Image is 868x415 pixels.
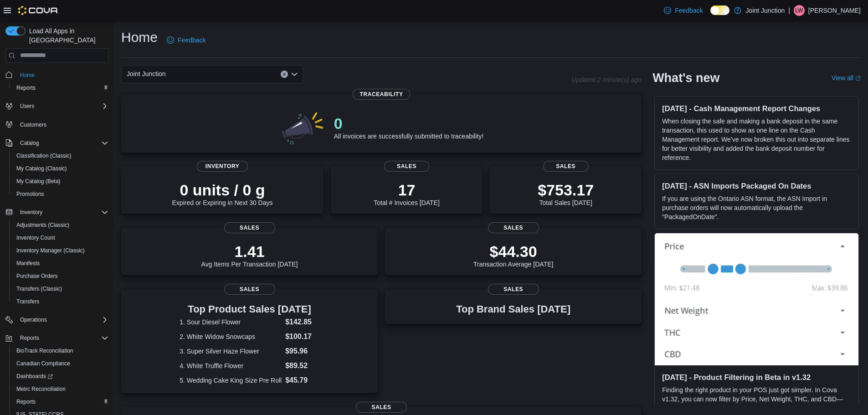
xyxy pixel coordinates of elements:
[121,28,158,46] h1: Home
[9,231,112,244] button: Inventory Count
[20,316,47,323] span: Operations
[13,232,108,243] span: Inventory Count
[13,232,59,243] a: Inventory Count
[16,347,73,354] span: BioTrack Reconciliation
[9,162,112,175] button: My Catalog (Classic)
[538,181,594,199] p: $753.17
[13,396,108,407] span: Reports
[285,317,319,328] dd: $142.85
[13,283,108,294] span: Transfers (Classic)
[16,138,108,149] span: Catalog
[13,220,108,231] span: Adjustments (Classic)
[279,109,327,145] img: 0
[13,163,71,174] a: My Catalog (Classic)
[16,119,50,130] a: Customers
[9,257,112,270] button: Manifests
[13,358,108,369] span: Canadian Compliance
[2,68,112,82] button: Home
[180,376,282,385] dt: 5. Wedding Cake King Size Pre Roll
[16,70,38,81] a: Home
[13,371,108,382] span: Dashboards
[795,5,803,16] span: LW
[662,194,851,221] p: If you are using the Ontario ASN format, the ASN Import in purchase orders will now automatically...
[13,271,62,282] a: Purchase Orders
[201,242,298,268] div: Avg Items Per Transaction [DATE]
[16,101,38,112] button: Users
[334,114,483,133] p: 0
[9,370,112,383] a: Dashboards
[16,285,62,292] span: Transfers (Classic)
[13,82,108,93] span: Reports
[13,384,69,395] a: Metrc Reconciliation
[356,402,407,413] span: Sales
[16,101,108,112] span: Users
[746,5,785,16] p: Joint Junction
[20,139,39,147] span: Catalog
[20,102,34,110] span: Users
[456,304,570,315] h3: Top Brand Sales [DATE]
[16,247,85,254] span: Inventory Manager (Classic)
[9,244,112,257] button: Inventory Manager (Classic)
[662,373,851,382] h3: [DATE] - Product Filtering in Beta in v1.32
[13,371,56,382] a: Dashboards
[16,119,108,130] span: Customers
[675,6,703,15] span: Feedback
[2,118,112,131] button: Customers
[13,176,108,187] span: My Catalog (Beta)
[20,209,42,216] span: Inventory
[16,314,108,325] span: Operations
[180,304,319,315] h3: Top Product Sales [DATE]
[9,383,112,395] button: Metrc Reconciliation
[2,206,112,219] button: Inventory
[16,260,40,267] span: Manifests
[9,175,112,188] button: My Catalog (Beta)
[16,69,108,81] span: Home
[13,150,108,161] span: Classification (Classic)
[180,332,282,341] dt: 2. White Widow Snowcaps
[13,258,108,269] span: Manifests
[13,271,108,282] span: Purchase Orders
[20,121,46,128] span: Customers
[26,26,108,45] span: Load All Apps in [GEOGRAPHIC_DATA]
[652,71,719,85] h2: What's new
[16,385,66,393] span: Metrc Reconciliation
[180,318,282,327] dt: 1. Sour Diesel Flower
[13,283,66,294] a: Transfers (Classic)
[16,373,53,380] span: Dashboards
[2,100,112,113] button: Users
[13,189,48,200] a: Promotions
[13,163,108,174] span: My Catalog (Classic)
[281,71,288,78] button: Clear input
[662,181,851,190] h3: [DATE] - ASN Imports Packaged On Dates
[16,138,42,149] button: Catalog
[20,72,35,79] span: Home
[9,395,112,408] button: Reports
[16,398,36,405] span: Reports
[13,345,77,356] a: BioTrack Reconciliation
[473,242,554,268] div: Transaction Average [DATE]
[13,358,74,369] a: Canadian Compliance
[13,189,108,200] span: Promotions
[16,152,72,159] span: Classification (Classic)
[13,258,43,269] a: Manifests
[9,219,112,231] button: Adjustments (Classic)
[353,89,411,100] span: Traceability
[16,314,51,325] button: Operations
[285,375,319,386] dd: $45.79
[291,71,298,78] button: Open list of options
[571,76,642,83] p: Updated 2 minute(s) ago
[2,332,112,344] button: Reports
[16,165,67,172] span: My Catalog (Classic)
[224,222,275,233] span: Sales
[9,344,112,357] button: BioTrack Reconciliation
[662,117,851,162] p: When closing the safe and making a bank deposit in the same transaction, this used to show as one...
[384,161,430,172] span: Sales
[473,242,554,261] p: $44.30
[543,161,589,172] span: Sales
[374,181,439,199] p: 17
[16,333,43,343] button: Reports
[13,296,43,307] a: Transfers
[16,333,108,343] span: Reports
[18,6,59,15] img: Cova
